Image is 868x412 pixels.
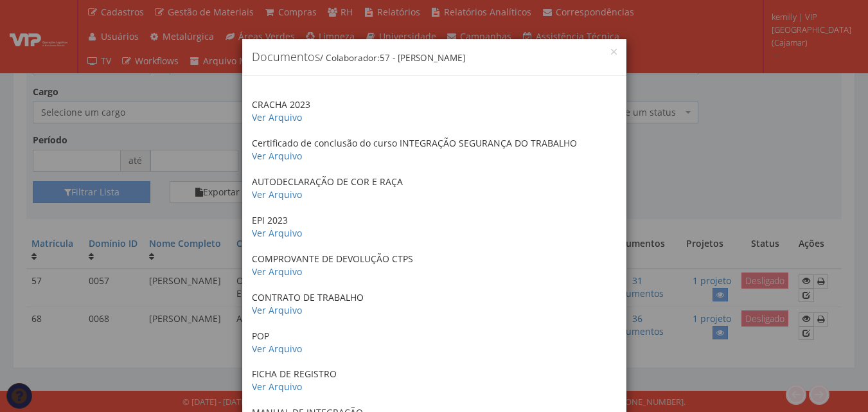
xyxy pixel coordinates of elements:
a: Ver Arquivo [252,188,302,201]
a: Ver Arquivo [252,304,302,316]
p: EPI 2023 [252,214,617,240]
p: CONTRATO DE TRABALHO [252,291,617,317]
a: Ver Arquivo [252,111,302,123]
a: Ver Arquivo [252,227,302,239]
a: Ver Arquivo [252,150,302,162]
p: Certificado de conclusão do curso INTEGRAÇÃO SEGURANÇA DO TRABALHO [252,137,617,163]
p: AUTODECLARAÇÃO DE COR E RAÇA [252,175,617,201]
p: POP [252,330,617,355]
span: 57 - [PERSON_NAME] [380,52,465,64]
p: COMPROVANTE DE DEVOLUÇÃO CTPS [252,253,617,278]
button: Close [611,49,617,55]
p: CRACHA 2023 [252,98,617,124]
a: Ver Arquivo [252,381,302,393]
a: Ver Arquivo [252,265,302,278]
p: FICHA DE REGISTRO [252,368,617,393]
small: / Colaborador: [320,52,465,64]
a: Ver Arquivo [252,343,302,355]
h4: Documentos [252,49,617,66]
